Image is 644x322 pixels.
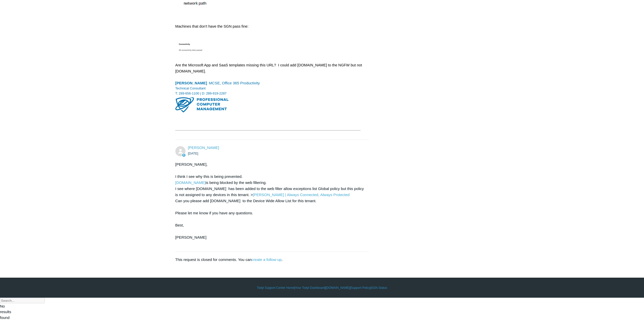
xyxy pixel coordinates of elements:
[188,145,219,150] a: [PERSON_NAME]
[175,161,364,247] div: [PERSON_NAME], I think I see why this is being prevented. is being blocked by the web filtering. ...
[253,193,349,197] a: [PERSON_NAME] | Always Connected, Always Protected
[351,286,370,290] a: Support Policy
[326,286,350,290] a: [DOMAIN_NAME]
[188,151,198,155] time: 06/27/2025, 10:57
[175,91,227,96] div: T: 289‑656‑1100 | D: 289‑919‑2287
[295,286,325,290] a: Your Todyl Dashboard
[252,257,281,262] a: create a follow-up
[188,145,219,150] span: Kris Haire
[175,81,207,85] span: [PERSON_NAME]
[257,286,294,290] a: Todyl Support Center Home
[175,286,469,290] div: | | | |
[175,62,364,74] div: Are the Microsoft App and SaaS templates missing this URL? I could add [DOMAIN_NAME] to the NGFW ...
[175,252,369,263] div: This request is closed for comments. You can .
[175,86,206,91] div: Technical Consultant
[175,180,206,185] a: [DOMAIN_NAME]
[175,97,228,112] img: PCM-Logo.png
[209,80,260,86] div: MCSE, Office 365 Productivity
[175,24,364,29] div: Machines that don't have the SGN pass fine:
[371,286,387,290] a: SGN Status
